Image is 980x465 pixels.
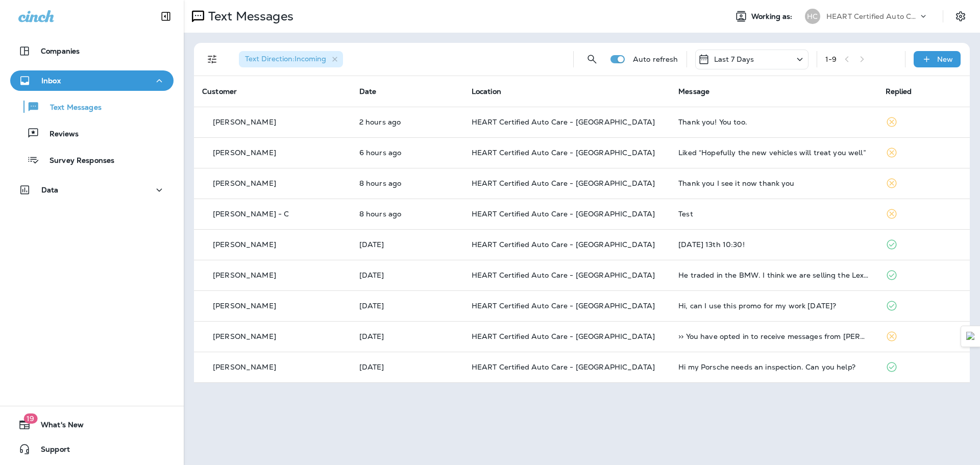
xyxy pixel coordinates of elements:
[213,363,276,371] p: [PERSON_NAME]
[10,70,174,91] button: Inbox
[213,240,276,249] p: [PERSON_NAME]
[213,210,289,218] p: [PERSON_NAME] - C
[472,362,655,372] span: HEART Certified Auto Care - [GEOGRAPHIC_DATA]
[10,123,174,144] button: Reviews
[678,271,869,279] div: He traded in the BMW. I think we are selling the Lexus.
[472,117,655,127] span: HEART Certified Auto Care - [GEOGRAPHIC_DATA]
[204,9,293,24] p: Text Messages
[472,332,655,341] span: HEART Certified Auto Care - [GEOGRAPHIC_DATA]
[678,302,869,310] div: Hi, can I use this promo for my work today?
[152,6,180,27] button: Collapse Sidebar
[10,414,174,435] button: 19What's New
[805,9,820,24] div: HC
[213,271,276,279] p: [PERSON_NAME]
[31,421,84,433] span: What's New
[359,363,455,371] p: Oct 4, 2025 01:46 PM
[678,118,869,126] div: Thank you! You too.
[678,210,869,218] div: Test
[23,413,37,424] span: 19
[582,49,602,69] button: Search Messages
[886,87,912,96] span: Replied
[472,148,655,157] span: HEART Certified Auto Care - [GEOGRAPHIC_DATA]
[359,240,455,249] p: Oct 7, 2025 01:07 PM
[41,77,61,85] p: Inbox
[10,149,174,170] button: Survey Responses
[472,301,655,310] span: HEART Certified Auto Care - [GEOGRAPHIC_DATA]
[359,271,455,279] p: Oct 7, 2025 12:08 PM
[245,54,326,63] span: Text Direction : Incoming
[10,41,174,61] button: Companies
[678,179,869,187] div: Thank you I see it now thank you
[10,180,174,200] button: Data
[826,12,918,20] p: HEART Certified Auto Care
[359,87,377,96] span: Date
[239,51,343,67] div: Text Direction:Incoming
[359,179,455,187] p: Oct 8, 2025 09:13 AM
[213,332,276,340] p: [PERSON_NAME]
[202,87,237,96] span: Customer
[39,130,79,139] p: Reviews
[41,186,59,194] p: Data
[213,179,276,187] p: [PERSON_NAME]
[359,332,455,340] p: Oct 7, 2025 11:12 AM
[472,87,501,96] span: Location
[213,149,276,157] p: [PERSON_NAME]
[751,12,795,21] span: Working as:
[937,55,953,63] p: New
[678,240,869,249] div: Monday 13th 10:30!
[678,149,869,157] div: Liked “Hopefully the new vehicles will treat you well”
[966,332,975,341] img: Detect Auto
[714,55,754,63] p: Last 7 Days
[359,210,455,218] p: Oct 8, 2025 08:16 AM
[678,332,869,340] div: >> You have opted in to receive messages from Oppenheimer & Co. Inc. Msg frequency varies. Msg & ...
[472,179,655,188] span: HEART Certified Auto Care - [GEOGRAPHIC_DATA]
[10,96,174,117] button: Text Messages
[359,302,455,310] p: Oct 7, 2025 11:24 AM
[825,55,837,63] div: 1 - 9
[39,156,114,166] p: Survey Responses
[951,7,970,26] button: Settings
[41,47,80,55] p: Companies
[202,49,223,69] button: Filters
[472,240,655,249] span: HEART Certified Auto Care - [GEOGRAPHIC_DATA]
[213,302,276,310] p: [PERSON_NAME]
[359,149,455,157] p: Oct 8, 2025 10:57 AM
[31,445,70,457] span: Support
[678,363,869,371] div: Hi my Porsche needs an inspection. Can you help?
[40,103,102,113] p: Text Messages
[678,87,709,96] span: Message
[472,209,655,218] span: HEART Certified Auto Care - [GEOGRAPHIC_DATA]
[633,55,678,63] p: Auto refresh
[213,118,276,126] p: [PERSON_NAME]
[359,118,455,126] p: Oct 8, 2025 02:17 PM
[10,439,174,459] button: Support
[472,271,655,280] span: HEART Certified Auto Care - [GEOGRAPHIC_DATA]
